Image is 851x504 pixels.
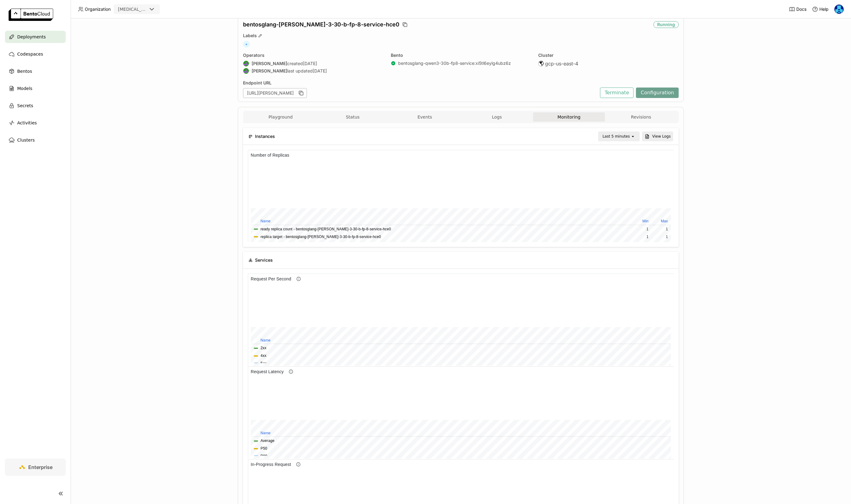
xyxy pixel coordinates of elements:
[812,6,829,12] div: Help
[255,133,275,140] span: Instances
[0,2,35,9] h6: Memory Usage
[13,84,108,90] button: bentosglang-[PERSON_NAME]-3-30-b-fp-8-service-hce0
[0,2,67,9] h6: GPU Memory Bandwidth Usage
[248,366,674,459] iframe: End-to-End Request Durations (2xx Response)
[243,41,250,48] span: +
[169,84,189,91] td: 9.87 GiB
[148,68,169,75] th: Average Value
[13,87,19,93] button: P90
[190,84,209,91] td: 106%
[111,68,132,75] th: Average Value
[5,100,66,112] a: Secrets
[243,61,249,66] img: Shenyang Zhao
[303,61,317,66] span: [DATE]
[133,84,151,91] td: 20%
[17,136,35,144] span: Clusters
[538,53,679,58] div: Cluster
[3,68,147,75] th: name
[243,88,307,98] div: [URL][PERSON_NAME]
[111,76,132,83] td: 27.7%
[789,6,806,12] a: Docs
[111,84,132,91] td: 126 GB
[819,6,829,12] span: Help
[5,459,66,476] a: Enterprise
[17,50,43,58] span: Codespaces
[111,84,132,91] td: 27.7%
[0,2,45,9] h6: In-Progress Request
[252,68,287,74] strong: [PERSON_NAME]
[605,112,677,122] button: Revisions
[133,76,151,83] td: 20%
[3,68,110,75] th: name
[172,84,190,91] td: 105%
[13,87,18,93] button: 5xx
[653,21,679,28] div: Running
[533,112,605,122] button: Monitoring
[28,464,53,470] span: Enterprise
[248,150,674,242] iframe: Number of Replicas
[190,68,209,75] th: Maximum Value
[172,68,190,75] th: Minimum Value
[3,75,422,83] th: name
[5,48,66,60] a: Codespaces
[150,68,171,75] th: Average Value
[13,76,21,82] button: Total
[133,84,151,91] td: 126 GB
[133,84,151,91] td: 0%
[391,53,531,58] div: Bento
[111,84,132,91] td: 89.7%
[133,68,151,75] th: Minimum Value
[243,33,679,38] div: Labels
[796,6,806,12] span: Docs
[148,84,169,91] td: 9.92 GiB
[0,2,46,9] h6: GPU Memory Usage
[642,131,673,141] button: View Logs
[190,84,209,91] td: 9.96 GiB
[172,76,190,83] td: 105%
[602,133,630,139] div: Last 5 minutes
[17,85,32,92] span: Models
[398,61,511,66] a: bentosglang-qwen3-30b-fp8-service:xi5tl6eylg4ubz6z
[133,76,151,83] td: 126 GB
[190,76,209,83] td: 106%
[169,76,189,83] td: 9.87 GiB
[243,80,597,86] div: Endpoint URL
[148,76,169,83] td: 9.92 GiB
[150,84,171,91] td: 106%
[9,9,53,21] img: logo
[0,2,29,9] h6: GPU Usage
[133,76,151,83] td: 0%
[5,134,66,146] a: Clusters
[243,61,383,67] div: created
[5,65,66,77] a: Bentos
[5,117,66,129] a: Activities
[190,76,209,83] td: 9.96 GiB
[245,112,317,122] button: Playground
[5,31,66,43] a: Deployments
[313,68,327,74] span: [DATE]
[190,68,209,75] th: Maximum Value
[111,76,132,83] td: 126 GB
[545,61,578,67] span: gcp-us-east-4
